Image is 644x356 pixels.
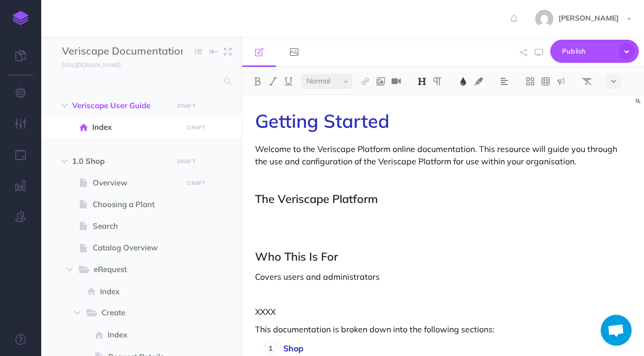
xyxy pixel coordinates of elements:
button: DRAFT [183,177,209,189]
span: Search [93,220,180,232]
span: Getting Started [255,109,389,132]
span: 1.0 Shop [72,155,167,167]
span: [PERSON_NAME] [553,13,624,23]
img: Headings dropdown button [417,77,427,86]
img: Italic button [268,77,278,86]
span: Create [101,307,164,320]
small: DRAFT [187,180,205,187]
img: Create table button [541,77,550,86]
img: Underline button [284,77,293,86]
img: Add video button [392,77,401,86]
img: Clear styles button [582,77,591,86]
span: Catalog Overview [93,242,180,254]
p: Welcome to the Veriscape Platform online documentation. This resource will guide you through the ... [255,143,631,167]
span: Overview [93,177,180,189]
p: XXXX [255,306,631,318]
span: Veriscape User Guide [72,99,167,112]
img: logo-mark.svg [13,11,28,25]
input: Documentation Name [62,44,183,59]
button: DRAFT [173,156,199,167]
span: Choosing a Plant [93,198,180,211]
img: Link button [361,77,370,86]
span: Index [92,121,180,133]
small: DRAFT [177,158,195,165]
img: Paragraph button [433,77,442,86]
button: DRAFT [183,122,209,133]
h2: Who This Is For [255,250,631,263]
img: Bold button [253,77,262,86]
a: [URL][DOMAIN_NAME] [41,59,131,70]
h2: The Veriscape Platform [255,193,631,205]
img: Text background color button [474,77,483,86]
input: Search [62,72,218,91]
img: Add image button [376,77,385,86]
span: Index [100,285,180,298]
img: 743f3ee6f9f80ed2ad13fd650e81ed88.jpg [535,10,553,28]
img: Text color button [459,77,468,86]
p: This documentation is broken down into the following sections: [255,323,631,335]
a: Open chat [601,315,632,346]
small: [URL][DOMAIN_NAME] [62,61,121,69]
span: eRequest [94,263,164,277]
img: Callout dropdown menu button [556,77,566,86]
small: DRAFT [177,103,195,109]
button: DRAFT [173,100,199,112]
a: Shop [283,343,303,353]
span: Index [108,329,180,341]
button: Publish [550,40,639,63]
span: Publish [562,43,614,59]
p: Covers users and administrators [255,270,631,283]
small: DRAFT [187,124,205,131]
img: Alignment dropdown menu button [500,77,509,86]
